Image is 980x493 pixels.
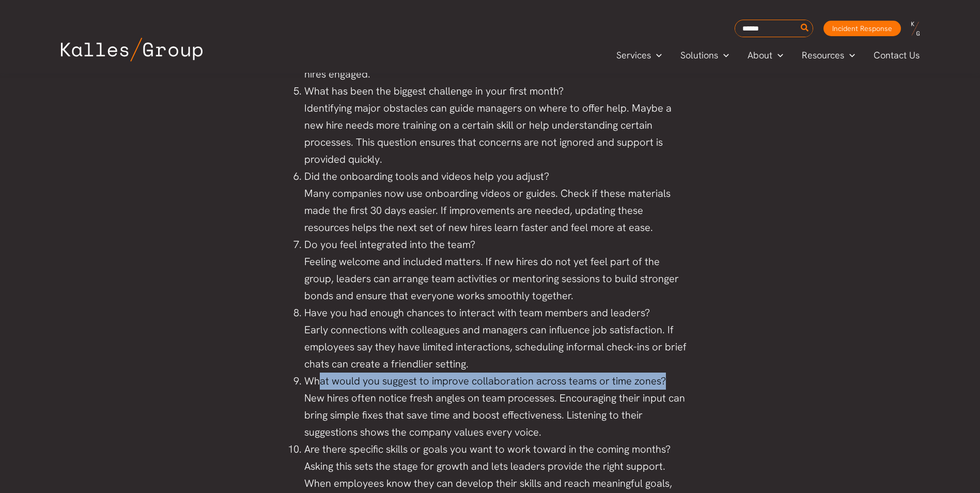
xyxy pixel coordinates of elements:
[823,21,901,36] a: Incident Response
[738,48,792,63] a: AboutMenu Toggle
[748,48,772,63] span: About
[304,168,687,236] li: Did the onboarding tools and videos help you adjust? Many companies now use onboarding videos or ...
[304,83,687,168] li: What has been the biggest challenge in your first month? Identifying major obstacles can guide ma...
[799,20,812,37] button: Search
[671,48,738,63] a: SolutionsMenu Toggle
[304,236,687,304] li: Do you feel integrated into the team? Feeling welcome and included matters. If new hires do not y...
[61,38,203,61] img: Kalles Group
[874,48,920,63] span: Contact Us
[304,373,687,441] li: What would you suggest to improve collaboration across teams or time zones? New hires often notic...
[651,48,662,63] span: Menu Toggle
[616,48,651,63] span: Services
[680,48,718,63] span: Solutions
[844,48,855,63] span: Menu Toggle
[772,48,783,63] span: Menu Toggle
[802,48,844,63] span: Resources
[792,48,864,63] a: ResourcesMenu Toggle
[607,47,929,64] nav: Primary Site Navigation
[864,48,930,63] a: Contact Us
[304,304,687,373] li: Have you had enough chances to interact with team members and leaders? Early connections with col...
[718,48,729,63] span: Menu Toggle
[607,48,671,63] a: ServicesMenu Toggle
